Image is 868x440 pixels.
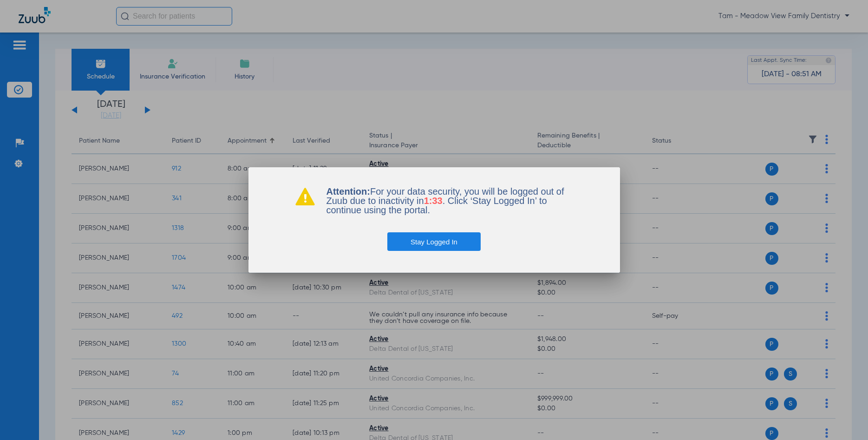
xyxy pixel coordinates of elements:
[822,395,868,440] iframe: Chat Widget
[295,187,315,205] img: warning
[326,186,370,197] b: Attention:
[424,196,443,206] span: 1:33
[387,232,481,251] button: Stay Logged In
[326,187,574,215] p: For your data security, you will be logged out of Zuub due to inactivity in . Click ‘Stay Logged ...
